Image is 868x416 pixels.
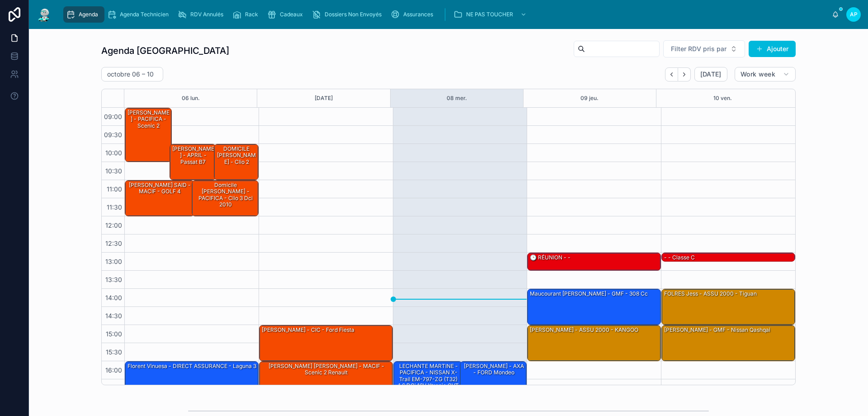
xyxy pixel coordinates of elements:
[104,6,175,23] a: Agenda Technicien
[102,113,124,120] span: 09:00
[460,362,526,397] div: [PERSON_NAME] - AXA - FORD mondeo
[127,181,193,196] div: [PERSON_NAME] SAID - MACIF - GOLF 4
[451,6,531,23] a: NE PAS TOUCHER
[529,326,639,334] div: [PERSON_NAME] - ASSU 2000 - KANGOO
[103,294,124,301] span: 14:00
[850,11,858,18] span: AP
[662,289,795,325] div: FOLRES jess - ASSU 2000 - tiguan
[171,145,216,166] div: [PERSON_NAME] - APRIL - passat B7
[694,67,727,81] button: [DATE]
[63,6,104,23] a: Agenda
[447,89,467,107] button: 08 mer.
[125,108,171,162] div: [PERSON_NAME] - PACIFICA - scenic 2
[107,70,154,79] h2: octobre 06 – 10
[315,89,333,107] button: [DATE]
[462,362,526,377] div: [PERSON_NAME] - AXA - FORD mondeo
[125,362,258,397] div: Florent Vinuesa - DIRECT ASSURANCE - laguna 3
[663,253,696,262] div: - - classe c
[216,145,258,166] div: DOMICILE [PERSON_NAME] - Clio 2
[663,326,771,334] div: [PERSON_NAME] - GMF - Nissan qashqai
[403,11,433,18] span: Assurances
[127,109,171,130] div: [PERSON_NAME] - PACIFICA - scenic 2
[580,89,599,107] button: 09 jeu.
[749,41,796,57] button: Ajouter
[193,181,258,209] div: Domicile [PERSON_NAME] - PACIFICA - clio 3 dci 2010
[104,203,124,211] span: 11:30
[261,326,355,334] div: [PERSON_NAME] - CIC - ford fiesta
[104,330,124,338] span: 15:00
[103,167,124,175] span: 10:30
[388,6,439,23] a: Assurances
[528,325,660,361] div: [PERSON_NAME] - ASSU 2000 - KANGOO
[325,11,382,18] span: Dossiers Non Envoyés
[192,181,258,216] div: Domicile [PERSON_NAME] - PACIFICA - clio 3 dci 2010
[190,11,223,18] span: RDV Annulés
[528,289,660,325] div: Maucourant [PERSON_NAME] - GMF - 308 cc
[529,253,571,262] div: 🕒 RÉUNION - -
[103,258,124,265] span: 13:00
[102,131,124,139] span: 09:30
[663,290,758,298] div: FOLRES jess - ASSU 2000 - tiguan
[713,89,732,107] button: 10 ven.
[671,44,726,53] span: Filter RDV pris par
[170,144,216,180] div: [PERSON_NAME] - APRIL - passat B7
[529,290,649,298] div: Maucourant [PERSON_NAME] - GMF - 308 cc
[700,70,722,78] span: [DATE]
[127,362,257,370] div: Florent Vinuesa - DIRECT ASSURANCE - laguna 3
[103,221,124,229] span: 12:00
[309,6,388,23] a: Dossiers Non Envoyés
[735,67,796,81] button: Work week
[230,6,264,23] a: Rack
[662,325,795,361] div: [PERSON_NAME] - GMF - Nissan qashqai
[261,362,392,377] div: [PERSON_NAME] [PERSON_NAME] - MACIF - scenic 2 renault
[214,144,258,180] div: DOMICILE [PERSON_NAME] - Clio 2
[125,181,194,216] div: [PERSON_NAME] SAID - MACIF - GOLF 4
[103,384,124,392] span: 16:30
[36,7,52,22] img: App logo
[103,276,124,283] span: 13:30
[528,253,660,270] div: 🕒 RÉUNION - -
[79,11,98,18] span: Agenda
[466,11,513,18] span: NE PAS TOUCHER
[103,366,124,374] span: 16:00
[103,239,124,247] span: 12:30
[182,89,200,107] button: 06 lun.
[101,44,229,57] h1: Agenda [GEOGRAPHIC_DATA]
[395,362,462,403] div: LECHANTE MARTINE - PACIFICA - NISSAN X-Trail EM-797-ZG (T32) 1.6 dCi 16V Xtronic CVT 2WD S&S 130 ...
[665,67,678,81] button: Back
[60,5,832,24] div: scrollable content
[264,6,309,23] a: Cadeaux
[259,325,392,361] div: [PERSON_NAME] - CIC - ford fiesta
[662,253,795,262] div: - - classe c
[394,362,462,397] div: LECHANTE MARTINE - PACIFICA - NISSAN X-Trail EM-797-ZG (T32) 1.6 dCi 16V Xtronic CVT 2WD S&S 130 ...
[280,11,303,18] span: Cadeaux
[175,6,230,23] a: RDV Annulés
[245,11,258,18] span: Rack
[259,362,392,415] div: [PERSON_NAME] [PERSON_NAME] - MACIF - scenic 2 renault
[741,70,775,78] span: Work week
[663,40,745,57] button: Select Button
[104,185,124,193] span: 11:00
[120,11,169,18] span: Agenda Technicien
[103,149,124,157] span: 10:00
[104,348,124,356] span: 15:30
[678,67,691,81] button: Next
[103,312,124,320] span: 14:30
